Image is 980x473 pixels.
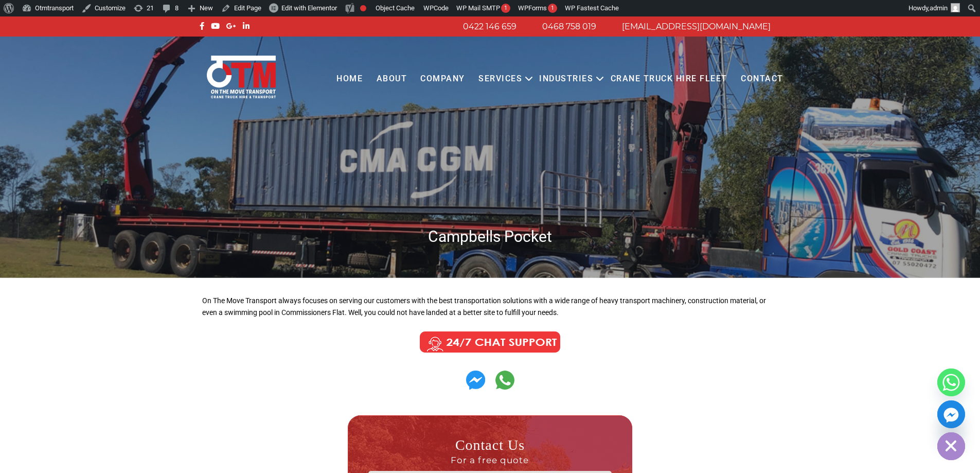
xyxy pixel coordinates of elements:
span: Edit with Elementor [281,4,337,12]
a: [EMAIL_ADDRESS][DOMAIN_NAME] [622,22,771,31]
a: Contact [734,65,790,93]
img: Call us Anytime [413,329,567,355]
span: 1 [504,5,507,11]
a: Home [330,65,369,93]
a: Facebook_Messenger [937,400,965,428]
span: admin [930,4,948,12]
div: Focus keyphrase not set [360,5,366,11]
a: Services [472,65,529,93]
img: Otmtransport [205,55,278,99]
img: Contact us on Whatsapp [495,371,514,390]
h1: Campbells Pocket [197,226,783,247]
a: Crane Truck Hire Fleet [603,65,734,93]
a: COMPANY [414,65,472,93]
a: 0468 758 019 [542,22,596,31]
span: For a free quote [368,454,612,466]
h3: Contact Us [368,436,612,466]
a: Industries [532,65,600,93]
a: About [369,65,414,93]
div: 1 [548,4,557,13]
a: Whatsapp [937,369,965,396]
p: On The Move Transport always focuses on serving our customers with the best transportation soluti... [202,295,778,320]
img: Contact us on Whatsapp [466,371,485,390]
a: 0422 146 659 [463,22,516,31]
